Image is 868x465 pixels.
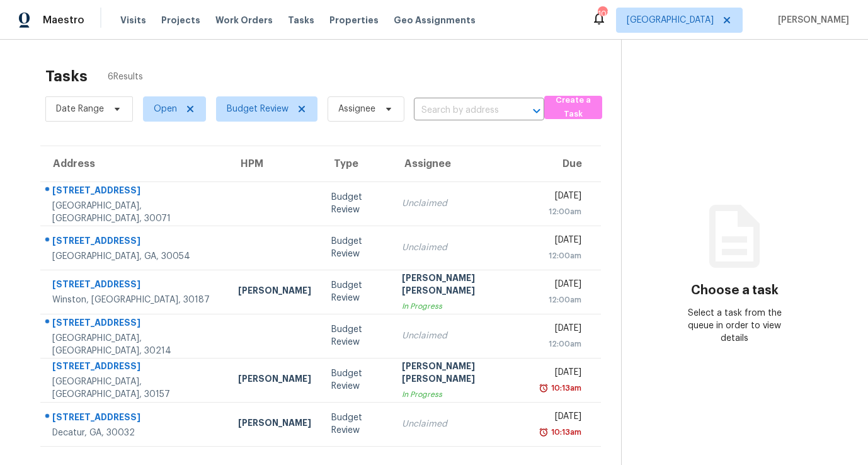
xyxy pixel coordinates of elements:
div: [DATE] [542,366,581,382]
input: Search by address [414,101,509,120]
h2: Tasks [45,70,88,83]
div: Unclaimed [402,197,522,210]
span: Properties [329,14,379,26]
div: [PERSON_NAME] [238,372,311,388]
div: 12:00am [542,205,581,218]
div: [DATE] [542,410,581,426]
div: [GEOGRAPHIC_DATA], [GEOGRAPHIC_DATA], 30071 [52,200,218,225]
div: [STREET_ADDRESS] [52,184,218,200]
span: Budget Review [227,103,288,115]
span: Work Orders [215,14,273,26]
div: Winston, [GEOGRAPHIC_DATA], 30187 [52,294,218,306]
div: [STREET_ADDRESS] [52,316,218,332]
div: [STREET_ADDRESS] [52,360,218,376]
span: Open [154,103,177,115]
div: [GEOGRAPHIC_DATA], [GEOGRAPHIC_DATA], 30157 [52,376,218,401]
div: [STREET_ADDRESS] [52,278,218,294]
span: Create a Task [551,93,596,122]
div: Unclaimed [402,241,522,254]
span: Geo Assignments [394,14,476,26]
div: [PERSON_NAME] [238,284,311,300]
div: [DATE] [542,234,581,250]
div: Budget Review [331,323,382,348]
button: Open [528,102,545,120]
div: [PERSON_NAME] [238,416,311,432]
th: Assignee [392,146,532,181]
div: 12:00am [542,338,581,350]
div: [DATE] [542,190,581,205]
div: Select a task from the queue in order to view details [678,307,791,345]
div: [STREET_ADDRESS] [52,411,218,427]
span: [GEOGRAPHIC_DATA] [627,14,714,26]
button: Create a Task [544,96,602,119]
div: Budget Review [331,411,382,437]
span: 6 Results [108,71,143,83]
div: In Progress [402,388,522,401]
th: HPM [228,146,321,181]
span: [PERSON_NAME] [773,14,849,26]
span: Date Range [56,103,104,115]
div: Unclaimed [402,418,522,430]
div: Budget Review [331,191,382,216]
div: 101 [598,8,607,20]
span: Maestro [43,14,84,26]
th: Address [40,146,228,181]
th: Type [321,146,392,181]
div: Budget Review [331,279,382,304]
div: 10:13am [549,382,581,394]
span: Assignee [338,103,375,115]
div: In Progress [402,300,522,313]
div: [DATE] [542,322,581,338]
img: Overdue Alarm Icon [539,426,549,439]
h3: Choose a task [691,284,779,297]
th: Due [532,146,600,181]
div: 12:00am [542,250,581,262]
div: [PERSON_NAME] [PERSON_NAME] [402,272,522,300]
span: Tasks [288,16,314,25]
div: Budget Review [331,367,382,393]
div: 12:00am [542,294,581,306]
span: Projects [161,14,200,26]
img: Overdue Alarm Icon [539,382,549,394]
div: Budget Review [331,235,382,260]
div: [STREET_ADDRESS] [52,234,218,250]
div: Decatur, GA, 30032 [52,427,218,439]
div: 10:13am [549,426,581,439]
div: Unclaimed [402,330,522,342]
div: [DATE] [542,278,581,294]
span: Visits [120,14,146,26]
div: [PERSON_NAME] [PERSON_NAME] [402,360,522,388]
div: [GEOGRAPHIC_DATA], [GEOGRAPHIC_DATA], 30214 [52,332,218,357]
div: [GEOGRAPHIC_DATA], GA, 30054 [52,250,218,263]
